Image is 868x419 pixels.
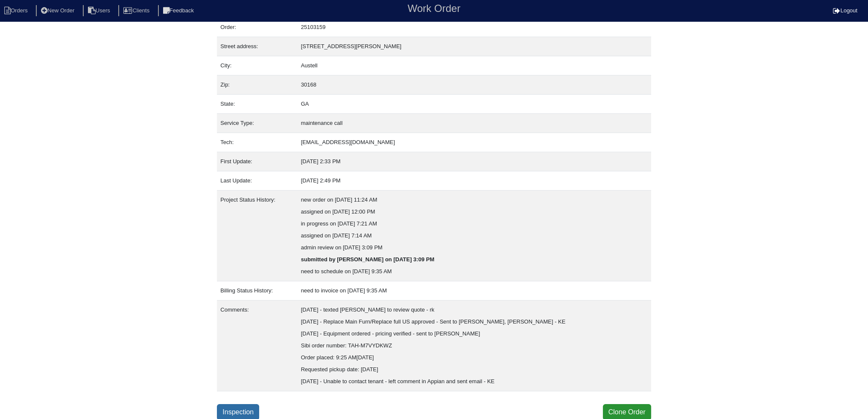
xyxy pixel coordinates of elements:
[217,56,297,75] td: City:
[217,191,297,281] td: Project Status History:
[217,37,297,56] td: Street address:
[217,301,297,391] td: Comments:
[301,242,648,254] div: admin review on [DATE] 3:09 PM
[301,206,648,218] div: assigned on [DATE] 12:00 PM
[301,266,648,277] div: need to schedule on [DATE] 9:35 AM
[298,95,651,114] td: GA
[158,5,201,17] li: Feedback
[298,56,651,75] td: Austell
[217,281,297,301] td: Billing Status History:
[217,171,297,191] td: Last Update:
[217,133,297,152] td: Tech:
[217,75,297,95] td: Zip:
[301,230,648,242] div: assigned on [DATE] 7:14 AM
[298,114,651,133] td: maintenance call
[298,133,651,152] td: [EMAIL_ADDRESS][DOMAIN_NAME]
[298,18,651,37] td: 25103159
[301,194,648,206] div: new order on [DATE] 11:24 AM
[83,5,117,17] li: Users
[298,301,651,391] td: [DATE] - texted [PERSON_NAME] to review quote - rk [DATE] - Replace Main Furn/Replace full US app...
[217,95,297,114] td: State:
[301,218,648,230] div: in progress on [DATE] 7:21 AM
[217,114,297,133] td: Service Type:
[301,285,648,297] div: need to invoice on [DATE] 9:35 AM
[118,7,156,14] a: Clients
[301,254,648,266] div: submitted by [PERSON_NAME] on [DATE] 3:09 PM
[36,5,81,17] li: New Order
[298,75,651,95] td: 30168
[217,152,297,171] td: First Update:
[217,18,297,37] td: Order:
[298,37,651,56] td: [STREET_ADDRESS][PERSON_NAME]
[833,7,857,14] a: Logout
[298,171,651,191] td: [DATE] 2:49 PM
[83,7,117,14] a: Users
[118,5,156,17] li: Clients
[36,7,81,14] a: New Order
[298,152,651,171] td: [DATE] 2:33 PM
